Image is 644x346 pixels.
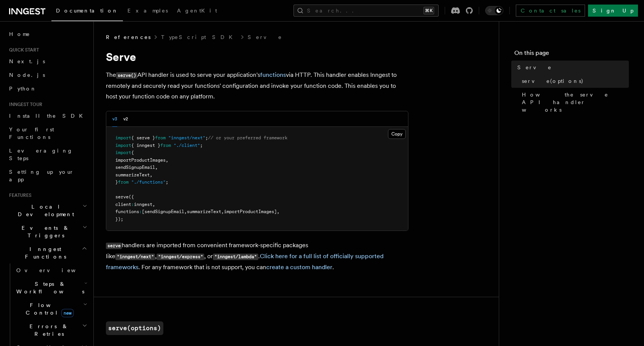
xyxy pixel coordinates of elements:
button: Toggle dark mode [485,6,503,15]
button: Events & Triggers [6,221,89,242]
span: , [221,209,224,214]
a: Documentation [51,2,123,21]
span: Home [9,30,30,38]
span: ({ [129,194,134,199]
a: serve(options) [106,321,163,335]
span: References [106,33,151,41]
span: // or your preferred framework [208,135,287,140]
a: Overview [13,263,89,277]
span: , [155,165,158,170]
button: Flow Controlnew [13,298,89,320]
span: , [166,157,168,163]
span: from [155,135,166,140]
span: import [115,150,131,155]
span: Your first Functions [9,126,54,140]
span: Features [6,192,31,198]
span: import [115,135,131,140]
button: Local Development [6,200,89,221]
span: Serve [517,64,552,71]
span: serve [115,194,129,199]
span: Events & Triggers [6,224,82,239]
span: new [61,309,74,317]
span: from [118,179,129,185]
button: Inngest Functions [6,242,89,263]
span: Next.js [9,58,45,64]
span: Documentation [56,8,118,14]
a: Python [6,82,89,95]
a: AgentKit [172,2,222,20]
a: Home [6,27,89,41]
span: "./functions" [131,179,166,185]
p: handlers are imported from convenient framework-specific packages like , , or . . For any framewo... [106,240,408,273]
span: Steps & Workflows [13,280,84,295]
span: functions [115,209,139,214]
a: Leveraging Steps [6,144,89,165]
p: The API handler is used to serve your application's via HTTP. This handler enables Inngest to rem... [106,70,408,102]
span: serve(options) [522,77,584,85]
span: Inngest tour [6,101,42,108]
span: summarizeText [115,172,150,178]
span: Setting up your app [9,169,74,182]
span: } [115,179,118,185]
a: Contact sales [516,5,585,17]
span: { [131,150,134,155]
span: }); [115,217,123,222]
a: create a custom handler [266,263,332,271]
code: "inngest/next" [115,254,155,260]
code: "inngest/lambda" [213,254,258,260]
span: , [150,172,152,178]
button: v2 [123,111,128,127]
span: Python [9,86,37,92]
button: Errors & Retries [13,320,89,341]
span: ; [205,135,208,140]
span: Overview [16,267,94,273]
span: Node.js [9,72,45,78]
span: Local Development [6,203,82,218]
span: Examples [127,8,168,14]
span: importProductImages [115,157,166,163]
kbd: ⌘K [424,7,434,14]
a: Setting up your app [6,165,89,186]
span: Flow Control [13,301,83,316]
span: ; [200,143,203,148]
a: How the serve API handler works [519,88,629,117]
span: client [115,202,131,207]
span: Quick start [6,47,39,53]
span: importProductImages] [224,209,277,214]
span: { inngest } [131,143,160,148]
a: Your first Functions [6,123,89,144]
a: Next.js [6,55,89,68]
a: serve(options) [519,74,629,88]
span: Leveraging Steps [9,148,73,161]
span: ; [166,179,168,185]
span: "inngest/next" [168,135,205,140]
span: inngest [134,202,152,207]
span: { serve } [131,135,155,140]
span: Install the SDK [9,113,87,119]
span: : [139,209,142,214]
span: : [131,202,134,207]
span: How the serve API handler works [522,91,629,114]
code: "inngest/express" [157,254,204,260]
span: import [115,143,131,148]
a: Serve [248,33,282,41]
a: Serve [514,61,629,74]
a: Sign Up [588,5,638,17]
a: Install the SDK [6,109,89,123]
span: Inngest Functions [6,245,82,260]
a: Examples [123,2,172,20]
a: Node.js [6,68,89,82]
h1: Serve [106,50,408,64]
a: TypeScript SDK [161,33,237,41]
span: , [152,202,155,207]
span: [sendSignupEmail [142,209,184,214]
span: summarizeText [187,209,221,214]
span: from [160,143,171,148]
button: Search...⌘K [293,5,439,17]
code: serve() [116,72,137,79]
button: v3 [112,111,117,127]
span: , [184,209,187,214]
a: functions [260,71,286,78]
span: AgentKit [177,8,217,14]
